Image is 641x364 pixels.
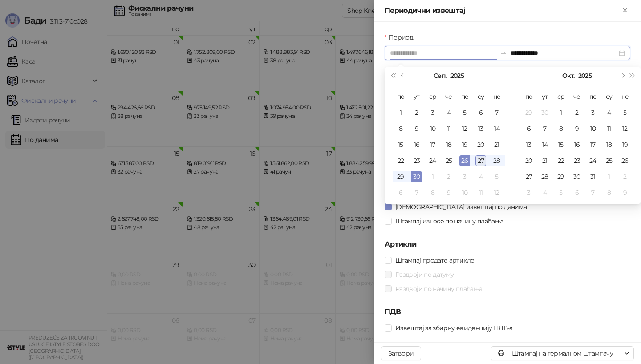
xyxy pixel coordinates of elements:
div: 7 [411,187,422,198]
td: 2025-09-29 [393,169,409,185]
div: 3 [588,107,598,118]
div: 27 [523,171,534,182]
td: 2025-10-22 [553,153,569,169]
td: 2025-09-04 [441,105,457,121]
div: 30 [572,171,582,182]
td: 2025-09-29 [521,105,537,121]
td: 2025-10-01 [425,169,441,185]
td: 2025-11-07 [585,185,601,201]
div: 12 [491,187,502,198]
th: су [601,89,617,105]
div: 20 [475,139,486,150]
div: 3 [459,171,470,182]
td: 2025-10-08 [425,185,441,201]
td: 2025-10-05 [617,105,633,121]
div: 19 [620,139,630,150]
th: ср [553,89,569,105]
td: 2025-10-03 [585,105,601,121]
div: 6 [523,123,534,134]
button: Штампај на термалном штампачу [491,346,620,360]
div: 12 [459,123,470,134]
td: 2025-10-05 [489,169,505,185]
td: 2025-10-08 [553,121,569,137]
div: 14 [540,139,550,150]
td: 2025-09-09 [409,121,425,137]
th: ут [409,89,425,105]
div: 7 [491,107,502,118]
div: 20 [523,155,534,166]
td: 2025-10-14 [537,137,553,153]
div: 14 [491,123,502,134]
th: по [393,89,409,105]
td: 2025-09-16 [409,137,425,153]
div: 1 [427,171,438,182]
td: 2025-10-23 [569,153,585,169]
td: 2025-09-27 [473,153,489,169]
div: 23 [572,155,582,166]
div: 27 [475,155,486,166]
td: 2025-09-06 [473,105,489,121]
div: 8 [427,187,438,198]
div: 29 [523,107,534,118]
div: 22 [395,155,406,166]
button: Изабери годину [450,67,464,85]
th: ср [425,89,441,105]
th: по [521,89,537,105]
div: 8 [395,123,406,134]
td: 2025-09-07 [489,105,505,121]
td: 2025-10-02 [441,169,457,185]
div: 10 [588,123,598,134]
td: 2025-10-11 [473,185,489,201]
td: 2025-10-31 [585,169,601,185]
td: 2025-10-20 [521,153,537,169]
div: 21 [491,139,502,150]
div: 28 [540,171,550,182]
td: 2025-09-30 [537,105,553,121]
div: 11 [475,187,486,198]
td: 2025-09-02 [409,105,425,121]
td: 2025-10-01 [553,105,569,121]
th: че [441,89,457,105]
div: 16 [572,139,582,150]
td: 2025-09-22 [393,153,409,169]
td: 2025-09-25 [441,153,457,169]
span: Штампај износе по начину плаћања [392,216,507,226]
td: 2025-10-09 [569,121,585,137]
span: Раздвоји по датуму [392,270,457,279]
div: 19 [459,139,470,150]
td: 2025-09-17 [425,137,441,153]
td: 2025-10-11 [601,121,617,137]
button: Претходни месец (PageUp) [398,67,408,85]
td: 2025-11-04 [537,185,553,201]
td: 2025-10-15 [553,137,569,153]
td: 2025-10-18 [601,137,617,153]
div: 30 [540,107,550,118]
td: 2025-10-24 [585,153,601,169]
td: 2025-09-30 [409,169,425,185]
div: 17 [427,139,438,150]
div: 2 [620,171,630,182]
td: 2025-10-25 [601,153,617,169]
div: 15 [395,139,406,150]
td: 2025-10-04 [473,169,489,185]
td: 2025-09-23 [409,153,425,169]
td: 2025-10-12 [617,121,633,137]
td: 2025-10-06 [521,121,537,137]
td: 2025-10-09 [441,185,457,201]
div: 1 [604,171,614,182]
div: 2 [572,107,582,118]
div: 24 [427,155,438,166]
td: 2025-10-28 [537,169,553,185]
button: Следећа година (Control + right) [628,67,637,85]
td: 2025-10-10 [457,185,473,201]
td: 2025-11-05 [553,185,569,201]
div: 1 [395,107,406,118]
div: 4 [604,107,614,118]
div: 5 [459,107,470,118]
div: 29 [556,171,566,182]
td: 2025-09-19 [457,137,473,153]
td: 2025-09-13 [473,121,489,137]
td: 2025-10-06 [393,185,409,201]
td: 2025-09-21 [489,137,505,153]
div: 8 [556,123,566,134]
